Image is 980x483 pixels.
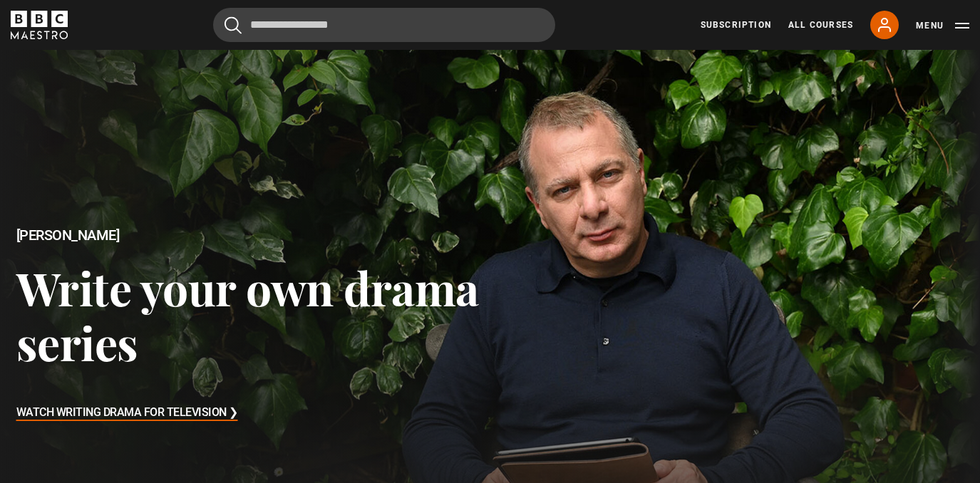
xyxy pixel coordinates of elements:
[16,260,490,370] h3: Write your own drama series
[16,402,238,424] h3: Watch Writing Drama for Television ❯
[213,8,555,42] input: Search
[788,19,853,31] a: All Courses
[11,11,68,39] svg: BBC Maestro
[16,227,490,244] h2: [PERSON_NAME]
[225,16,242,34] button: Submit the search query
[701,19,771,31] a: Subscription
[916,19,969,33] button: Toggle navigation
